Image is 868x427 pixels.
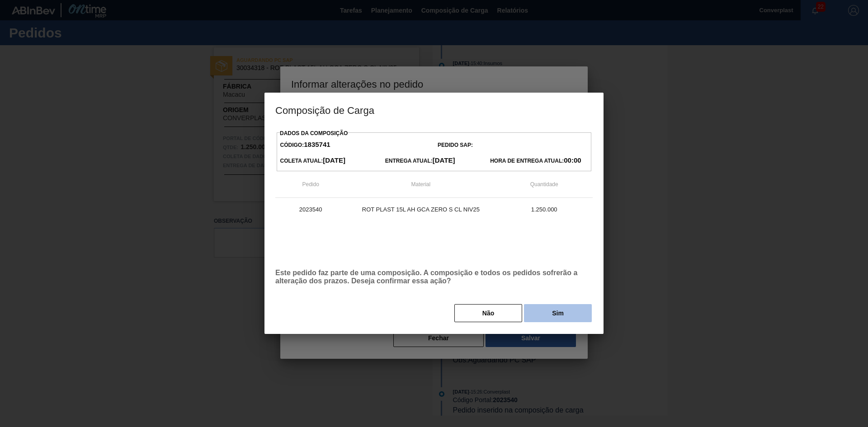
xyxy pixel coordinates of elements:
[438,142,473,148] font: Pedido SAP:
[362,206,480,213] font: ROT PLAST 15L AH GCA ZERO S CL NIV25
[564,156,581,164] font: 00:00
[552,310,564,317] font: Sim
[490,158,564,164] font: Hora de Entrega Atual:
[530,181,558,188] font: Quantidade
[304,141,330,148] font: 1835741
[280,158,323,164] font: Coleta Atual:
[524,304,592,322] button: Sim
[299,206,322,213] font: 2023540
[275,105,374,116] font: Composição de Carga
[280,130,348,136] font: Dados da Composição
[385,158,433,164] font: Entrega atual:
[280,142,304,148] font: Código:
[411,181,431,188] font: Material
[531,206,557,213] font: 1.250.000
[275,269,577,285] font: Este pedido faz parte de uma composição. A composição e todos os pedidos sofrerão a alteração dos...
[433,156,455,164] font: [DATE]
[323,156,345,164] font: [DATE]
[482,310,494,317] font: Não
[454,304,522,322] button: Não
[302,181,319,188] font: Pedido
